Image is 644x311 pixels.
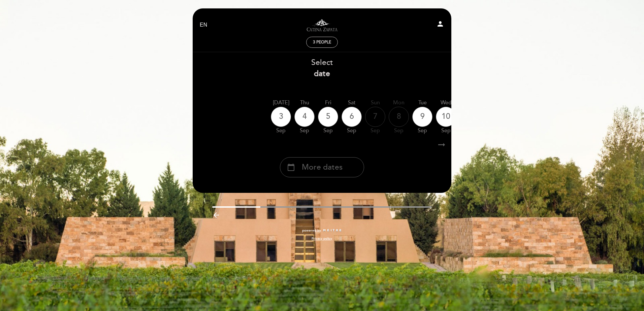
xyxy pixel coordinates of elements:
div: Fri [318,99,338,107]
button: person [436,20,444,30]
div: Sep [389,127,409,135]
div: 7 [365,107,385,127]
div: Sat [342,99,362,107]
div: [DATE] [271,99,291,107]
div: Sep [271,127,291,135]
div: 10 [436,107,456,127]
a: Visitas y degustaciones en La Pirámide [280,16,364,34]
div: 6 [342,107,362,127]
a: powered by [302,228,342,233]
div: Select [192,57,452,79]
i: arrow_right_alt [437,138,447,152]
div: 4 [294,107,315,127]
i: calendar_today [287,162,295,173]
div: Mon [389,99,409,107]
img: MEITRE [323,229,342,232]
div: Wed [436,99,456,107]
div: 3 [271,107,291,127]
div: Sep [318,127,338,135]
b: date [314,69,330,78]
div: 5 [318,107,338,127]
div: 9 [412,107,432,127]
div: Sun [365,99,385,107]
div: Sep [342,127,362,135]
div: Sep [436,127,456,135]
a: Privacy policy [312,236,332,241]
span: powered by [302,228,321,233]
div: Sep [294,127,315,135]
div: Tue [412,99,432,107]
div: Thu [294,99,315,107]
span: More dates [302,162,343,173]
span: 3 people [313,40,331,45]
div: Sep [365,127,385,135]
div: Sep [412,127,432,135]
i: person [436,20,444,28]
div: 8 [389,107,409,127]
i: arrow_backward [212,211,220,219]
